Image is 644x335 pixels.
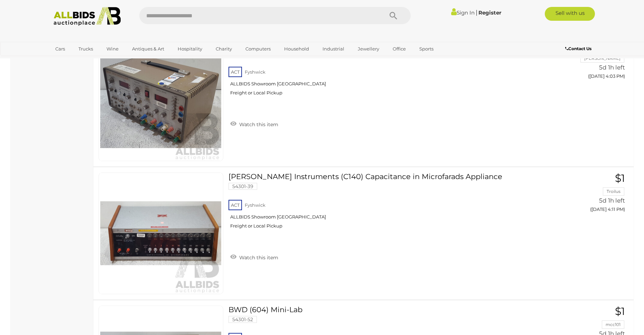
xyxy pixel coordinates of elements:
a: Computers [241,43,275,55]
a: Sell with us [545,7,595,21]
span: $1 [615,305,625,318]
a: Office [388,43,410,55]
a: $1 [PERSON_NAME] 5d 1h left ([DATE] 4:03 PM) [549,39,627,83]
a: Household [280,43,314,55]
a: Trucks [74,43,97,55]
a: Sports [415,43,438,55]
a: Register [478,9,501,16]
a: Hospitality [173,43,207,55]
a: Wine [102,43,123,55]
a: Sign In [451,9,475,16]
a: Cars [51,43,69,55]
a: Industrial [318,43,349,55]
a: Jewellery [353,43,384,55]
a: BWD (604) Mini-Lab 54301-56 ACT Fyshwick ALLBIDS Showroom [GEOGRAPHIC_DATA] Freight or Local Pickup [234,39,539,101]
span: $1 [615,172,625,185]
span: Watch this item [237,121,278,128]
img: Allbids.com.au [50,7,125,26]
span: | [476,9,477,16]
a: $1 Troilus 5d 1h left ([DATE] 4:11 PM) [549,173,627,216]
a: Watch this item [228,119,280,129]
a: [GEOGRAPHIC_DATA] [51,55,109,66]
b: Contact Us [565,46,591,51]
a: Antiques & Art [128,43,169,55]
span: Watch this item [237,254,278,261]
a: Watch this item [228,252,280,262]
button: Search [376,7,411,24]
a: Contact Us [565,45,593,53]
img: 54301-56a.jpg [100,40,221,161]
img: 54301-39a.jpg [100,173,221,294]
a: Charity [211,43,236,55]
a: [PERSON_NAME] Instruments (C140) Capacitance in Microfarads Appliance 54301-39 ACT Fyshwick ALLBI... [234,173,539,234]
